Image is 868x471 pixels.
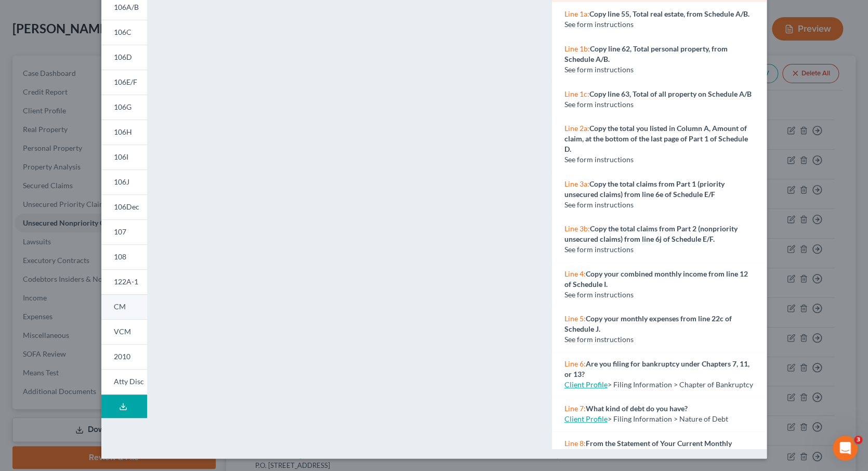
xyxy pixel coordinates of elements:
span: Line 6: [564,359,586,368]
strong: Copy your monthly expenses from line 22c of Schedule J. [564,314,732,333]
span: See form instructions [564,100,634,109]
span: See form instructions [564,155,634,164]
span: Line 1c: [564,89,589,98]
span: See form instructions [564,335,634,344]
span: 2010 [114,352,130,361]
strong: Copy the total you listed in Column A, Amount of claim, at the bottom of the last page of Part 1 ... [564,124,748,153]
span: 106D [114,53,132,61]
span: See form instructions [564,290,634,299]
span: 106H [114,127,132,136]
span: Line 5: [564,314,586,323]
span: Line 3a: [564,179,589,188]
span: 108 [114,252,126,261]
strong: Copy line 62, Total personal property, from Schedule A/B. [564,44,728,63]
span: 3 [854,436,862,444]
a: 107 [101,219,147,244]
strong: Copy line 55, Total real estate, from Schedule A/B. [589,9,749,18]
a: 122A-1 [101,269,147,294]
strong: Copy the total claims from Part 1 (priority unsecured claims) from line 6e of Schedule E/F [564,179,725,199]
span: 122A-1 [114,277,138,286]
a: 106I [101,145,147,169]
iframe: Intercom live chat [833,436,858,461]
span: 106J [114,177,129,186]
span: 106G [114,102,131,111]
a: 2010 [101,344,147,369]
span: See form instructions [564,200,634,209]
a: 108 [101,244,147,269]
a: Client Profile [564,380,608,389]
strong: Are you filing for bankruptcy under Chapters 7, 11, or 13? [564,359,749,378]
a: 106D [101,45,147,70]
span: > Filing Information > Nature of Debt [608,414,728,423]
span: See form instructions [564,245,634,254]
span: Line 1b: [564,44,590,53]
span: Line 7: [564,404,586,413]
strong: Copy the total claims from Part 2 (nonpriority unsecured claims) from line 6j of Schedule E/F. [564,224,738,243]
span: 107 [114,227,126,236]
a: 106Dec [101,194,147,219]
span: 106I [114,152,128,161]
span: VCM [114,327,131,336]
a: 106J [101,169,147,194]
span: Line 2a: [564,124,589,133]
a: 106C [101,20,147,45]
a: 106E/F [101,70,147,95]
strong: What kind of debt do you have? [586,404,688,413]
span: 106C [114,28,131,36]
span: Line 3b: [564,224,590,233]
span: Line 1a: [564,9,589,18]
span: Line 4: [564,269,586,278]
span: > Filing Information > Chapter of Bankruptcy [608,380,753,389]
span: See form instructions [564,65,634,74]
strong: Copy line 63, Total of all property on Schedule A/B [589,89,752,98]
span: 106A/B [114,3,139,11]
a: Atty Disc [101,369,147,395]
span: 106Dec [114,202,139,211]
span: See form instructions [564,20,634,29]
span: Atty Disc [114,377,144,386]
strong: Copy your combined monthly income from line 12 of Schedule I. [564,269,748,289]
a: 106H [101,120,147,145]
a: CM [101,294,147,319]
a: Client Profile [564,414,608,423]
a: 106G [101,95,147,120]
span: CM [114,302,126,311]
span: 106E/F [114,77,137,86]
span: Line 8: [564,439,586,448]
a: VCM [101,319,147,344]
